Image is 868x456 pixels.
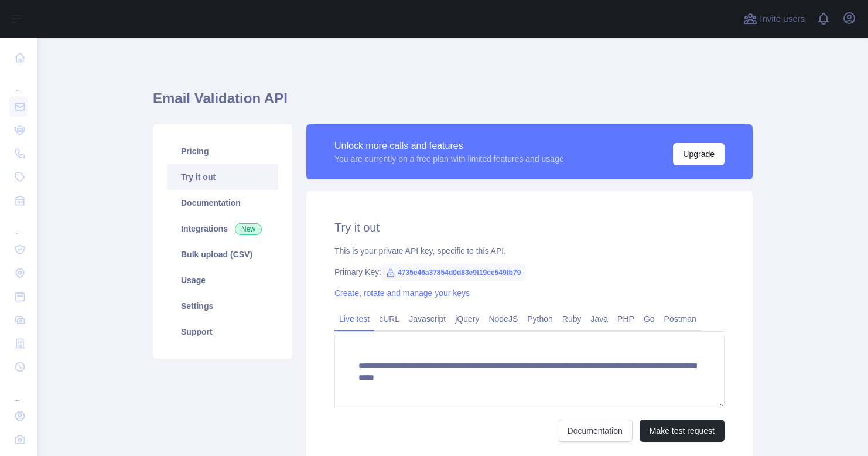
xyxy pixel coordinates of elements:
a: Documentation [167,190,278,216]
div: You are currently on a free plan with limited features and usage [334,153,564,165]
button: Make test request [640,420,725,442]
button: Invite users [741,9,807,28]
a: Support [167,319,278,345]
a: cURL [374,309,404,328]
a: Usage [167,267,278,293]
a: Settings [167,293,278,319]
a: Pricing [167,138,278,164]
a: Documentation [558,420,633,442]
div: This is your private API key, specific to this API. [334,245,725,257]
a: Postman [659,309,701,328]
div: ... [9,213,28,237]
a: PHP [613,309,639,328]
div: Unlock more calls and features [334,139,564,153]
span: 4735e46a37854d0d83e9f19ce549fb79 [381,264,525,281]
a: NodeJS [484,309,522,328]
span: Invite users [760,12,805,26]
a: Integrations New [167,216,278,241]
a: Java [586,309,613,328]
a: jQuery [450,309,484,328]
h2: Try it out [334,219,725,236]
div: ... [9,70,28,94]
a: Try it out [167,164,278,190]
span: New [235,223,262,235]
a: Javascript [404,309,450,328]
button: Upgrade [673,143,725,165]
div: ... [9,380,28,403]
div: Primary Key: [334,266,725,278]
h1: Email Validation API [153,89,753,117]
a: Bulk upload (CSV) [167,241,278,267]
a: Live test [334,309,374,328]
a: Create, rotate and manage your keys [334,288,470,298]
a: Go [639,309,659,328]
a: Python [522,309,558,328]
a: Ruby [558,309,586,328]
